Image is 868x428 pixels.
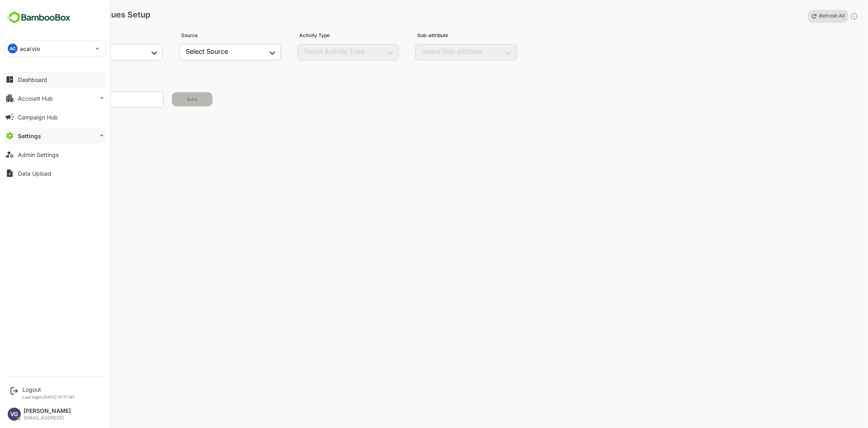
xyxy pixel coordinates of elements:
div: Logout [22,386,75,393]
p: Activity Type [299,33,412,39]
button: Campaign Hub [4,109,106,125]
div: Campaign Hub [18,114,58,121]
div: Select Source [186,47,228,55]
div: Select Activity Type [304,47,364,55]
div: Activities [179,44,281,60]
div: Account Hub [18,95,53,102]
button: Dashboard [4,71,106,88]
button: Account Hub [4,90,106,106]
div: Activities [415,44,517,60]
div: AC [8,44,18,53]
div: ACacalvio [4,40,105,57]
div: Activities [61,44,163,60]
div: Dashboard [18,76,47,83]
div: [PERSON_NAME] [24,408,71,415]
div: Settings [18,132,41,139]
button: Admin Settings [4,146,106,163]
p: Add Attribute Value [62,79,856,85]
div: Select Sub-attribute [422,47,482,55]
p: Sub-attribute [417,33,530,39]
button: Data Upload [4,165,106,181]
p: Attribute Category [63,33,176,39]
div: Click to refresh values for all attributes in the selected attribute category [850,10,858,22]
p: Source [181,33,294,39]
p: acalvio [20,44,40,53]
p: Last login: [DATE] 17:17 IST [22,395,75,399]
div: VG [8,408,21,421]
button: Settings [4,128,106,144]
img: BambooboxFullLogoMark.5f36c76dfaba33ec1ec1367b70bb1252.svg [4,10,73,25]
div: Data Upload [18,170,51,177]
div: Admin Settings [18,151,59,158]
div: Activities [297,44,399,60]
div: [EMAIL_ADDRESS] [24,415,71,421]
